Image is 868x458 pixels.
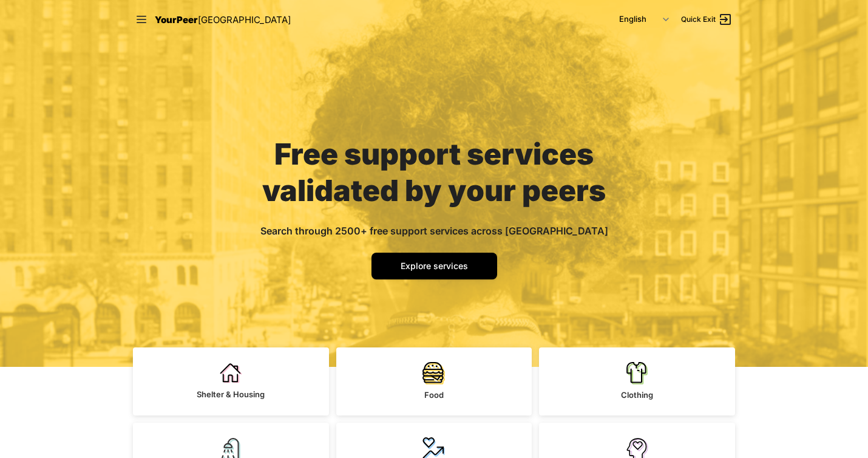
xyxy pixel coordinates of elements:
span: Quick Exit [681,15,716,24]
span: YourPeer [155,14,198,26]
span: Shelter & Housing [197,389,265,399]
a: Quick Exit [681,12,733,27]
span: [GEOGRAPHIC_DATA] [198,14,291,26]
a: Shelter & Housing [133,347,329,415]
span: Food [424,390,444,400]
span: Clothing [621,390,653,400]
a: Food [336,347,532,415]
span: Free support services validated by your peers [262,136,606,208]
a: Clothing [539,347,735,415]
span: Explore services [401,261,468,271]
a: YourPeer[GEOGRAPHIC_DATA] [155,12,291,27]
span: Search through 2500+ free support services across [GEOGRAPHIC_DATA] [260,225,608,237]
a: Explore services [371,253,497,279]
